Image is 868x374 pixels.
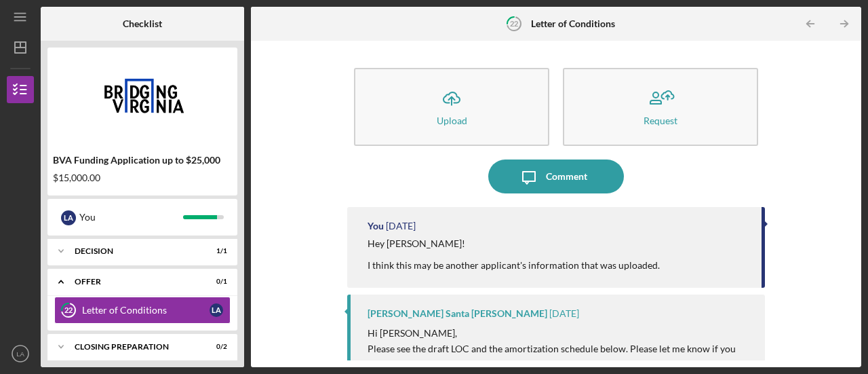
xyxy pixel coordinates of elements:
[354,68,549,146] button: Upload
[549,308,579,319] time: 2025-10-07 20:32
[203,278,227,286] div: 0 / 1
[7,340,34,367] button: LA
[203,343,227,351] div: 0 / 2
[53,172,232,183] div: $15,000.00
[54,297,231,324] a: 22Letter of ConditionsLA
[123,18,162,29] b: Checklist
[368,326,751,341] p: Hi [PERSON_NAME],
[563,68,758,146] button: Request
[61,210,76,225] div: L A
[210,303,223,317] div: L A
[368,341,751,372] p: Please see the draft LOC and the amortization schedule below. Please let me know if you have any ...
[47,54,237,136] img: Product logo
[75,247,193,255] div: Decision
[510,19,518,28] tspan: 22
[368,221,384,231] div: You
[488,160,624,193] button: Comment
[79,206,183,229] div: You
[82,305,210,316] div: Letter of Conditions
[546,160,587,193] div: Comment
[644,115,677,126] div: Request
[53,155,232,166] div: BVA Funding Application up to $25,000
[64,306,73,315] tspan: 22
[368,238,660,271] div: Hey [PERSON_NAME]! I think this may be another applicant's information that was uploaded.
[437,115,467,126] div: Upload
[531,18,615,29] b: Letter of Conditions
[75,343,193,351] div: Closing Preparation
[16,350,24,358] text: LA
[386,221,416,231] time: 2025-10-07 21:01
[368,308,547,319] div: [PERSON_NAME] Santa [PERSON_NAME]
[75,278,193,286] div: Offer
[203,247,227,255] div: 1 / 1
